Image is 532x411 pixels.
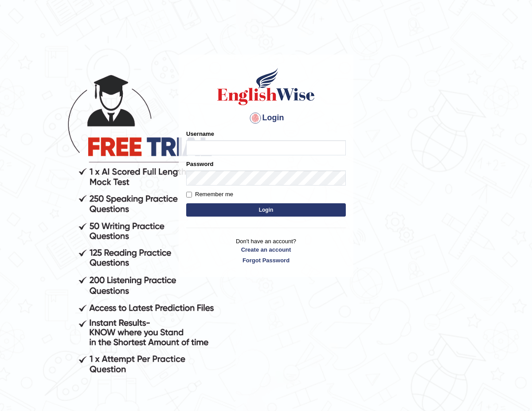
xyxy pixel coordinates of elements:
label: Password [186,160,213,168]
label: Remember me [186,190,233,199]
h4: Login [186,111,346,125]
label: Username [186,130,214,138]
a: Create an account [186,245,346,254]
p: Don't have an account? [186,237,346,265]
a: Forgot Password [186,256,346,265]
input: Remember me [186,192,192,198]
img: Logo of English Wise sign in for intelligent practice with AI [215,67,317,107]
button: Login [186,203,346,217]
